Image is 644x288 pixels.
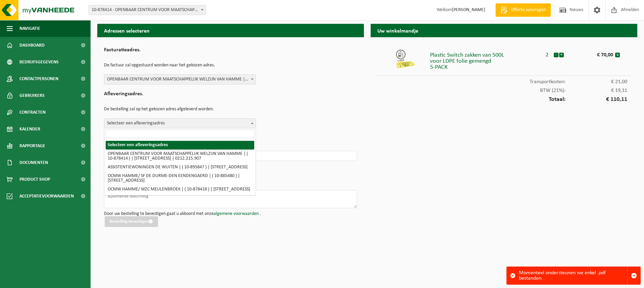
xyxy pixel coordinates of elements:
[104,75,256,84] span: OPENBAAR CENTRUM VOOR MAATSCHAPPELIJK WELZIJN VAN HAMME | ( 10-878414 ) | MARKTPLEIN 1, 9220 HAMM...
[19,171,50,188] span: Product Shop
[106,185,254,194] li: OCMW HAMME/ WZC MEULENBROEK | ( 10-878418 ) | [STREET_ADDRESS]
[509,7,547,13] span: Offerte aanvragen
[19,137,45,154] span: Rapportage
[566,79,627,84] span: € 21,00
[566,97,627,103] span: € 110,11
[430,49,541,70] div: Plastic Switch zakken van 500L voor LDPE folie gemengd 5-PACK
[19,154,48,171] span: Documenten
[214,211,261,216] a: algemene voorwaarden .
[19,188,74,205] span: Acceptatievoorwaarden
[377,76,631,84] div: Transportkosten:
[559,53,564,57] button: +
[452,7,485,12] strong: [PERSON_NAME]
[104,104,357,115] p: De bestelling zal op het gekozen adres afgeleverd worden.
[19,121,40,137] span: Kalender
[106,172,254,185] li: OCMW HAMME/ SF DE DURME-DEN EENDENGAERD | ( 10-885480 ) | [STREET_ADDRESS]
[104,74,256,84] span: OPENBAAR CENTRUM VOOR MAATSCHAPPELIJK WELZIJN VAN HAMME | ( 10-878414 ) | MARKTPLEIN 1, 9220 HAMM...
[566,88,627,93] span: € 19,11
[371,24,637,37] h2: Uw winkelmandje
[97,24,364,37] h2: Adressen selecteren
[615,53,620,57] button: x
[495,3,551,17] a: Offerte aanvragen
[19,104,46,121] span: Contracten
[554,53,558,57] button: -
[19,37,45,54] span: Dashboard
[106,150,254,163] li: OPENBAAR CENTRUM VOOR MAATSCHAPPELIJK WELZIJN VAN HAMME | ( 10-878414 ) | [STREET_ADDRESS] | 0212...
[106,163,254,172] li: ASSISTENTIEWONINGEN DE WUITEN | ( 10-895847 ) | [STREET_ADDRESS]
[106,141,254,150] li: Selecteer een afleveringsadres
[19,70,58,87] span: Contactpersonen
[104,212,357,216] p: Door uw bestelling te bevestigen gaat u akkoord met onze
[541,49,553,58] div: 2
[104,60,357,71] p: De factuur zal opgestuurd worden naar het gekozen adres.
[104,91,357,100] h2: Afleveringsadres.
[104,47,357,56] h2: Facturatieadres.
[519,267,627,284] div: Momenteel ondersteunen we enkel .pdf bestanden.
[89,5,206,15] span: 10-878414 - OPENBAAR CENTRUM VOOR MAATSCHAPPELIJK WELZIJN VAN HAMME - HAMME
[19,54,59,70] span: Bedrijfsgegevens
[19,87,45,104] span: Gebruikers
[104,118,256,128] span: Selecteer een afleveringsadres
[395,49,416,69] img: 01-999963
[105,216,158,227] button: Bestelling bevestigen
[104,119,256,128] span: Selecteer een afleveringsadres
[89,5,206,15] span: 10-878414 - OPENBAAR CENTRUM VOOR MAATSCHAPPELIJK WELZIJN VAN HAMME - HAMME
[578,49,615,58] div: € 70,00
[377,84,631,93] div: BTW (21%):
[19,20,40,37] span: Navigatie
[377,93,631,103] div: Totaal:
